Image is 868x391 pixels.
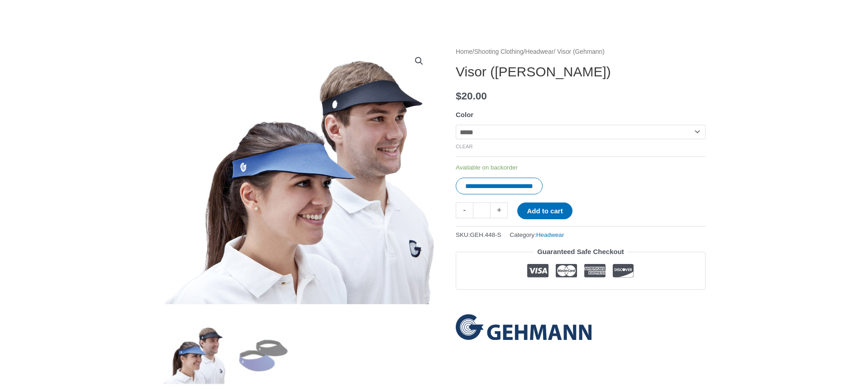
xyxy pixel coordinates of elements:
[456,314,591,340] a: Gehmann
[517,203,572,219] button: Add to cart
[473,203,491,218] input: Product quantity
[456,203,473,218] a: -
[456,64,706,80] h1: Visor ([PERSON_NAME])
[456,46,706,58] nav: Breadcrumb
[456,111,473,118] label: Color
[456,90,487,102] bdi: 20.00
[470,231,501,238] span: GEH.448-S
[525,48,553,55] a: Headwear
[474,48,524,55] a: Shooting Clothing
[411,53,427,69] a: View full-screen image gallery
[510,229,564,240] span: Category:
[456,164,706,172] p: Available on backorder
[456,297,706,307] iframe: Customer reviews powered by Trustpilot
[456,90,462,102] span: $
[232,324,295,387] img: Visor (Gehmann) - Image 2
[491,203,508,218] a: +
[162,46,434,317] img: Visor (Gehmann)
[162,324,225,387] img: Visor (Gehmann)
[534,245,628,258] legend: Guaranteed Safe Checkout
[456,229,501,240] span: SKU:
[536,231,564,238] a: Headwear
[456,144,473,149] a: Clear options
[456,48,472,55] a: Home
